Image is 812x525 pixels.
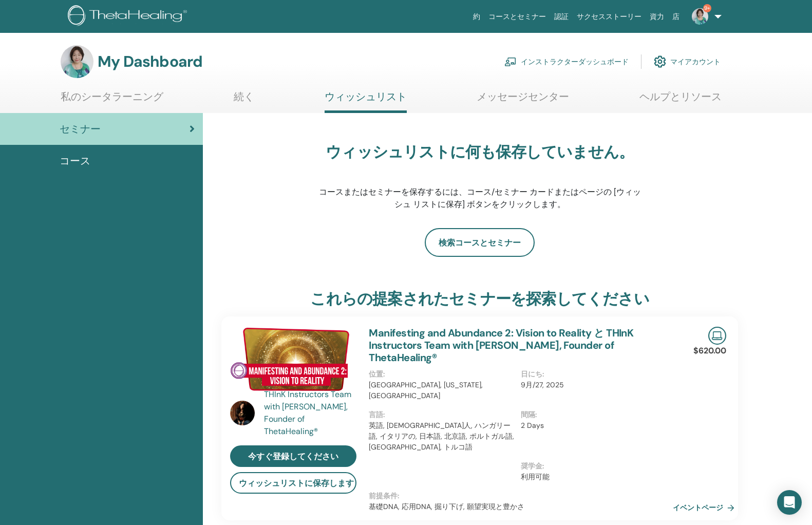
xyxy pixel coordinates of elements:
a: 私のシータラーニング [61,90,163,110]
p: $620.00 [693,345,726,357]
a: 検索コースとセミナー [425,228,535,257]
a: Manifesting and Abundance 2: Vision to Reality と THInK Instructors Team with [PERSON_NAME], Found... [369,326,633,364]
h3: ウィッシュリストに何も保存していません。 [318,143,641,161]
img: default.jpg [692,8,708,25]
a: コースとセミナー [484,7,550,26]
p: 間隔 : [521,409,667,420]
a: イベントページ [673,500,739,515]
img: cog.svg [654,53,666,70]
span: セミナー [60,121,101,137]
h3: これらの提案されたセミナーを探索してください [310,290,649,308]
p: 言語 : [369,409,515,420]
a: 認証 [550,7,573,26]
span: 今すぐ登録してください [248,451,338,462]
a: インストラクターダッシュボード [504,50,629,73]
p: 2 Days [521,420,667,431]
h3: My Dashboard [98,52,202,71]
p: [GEOGRAPHIC_DATA], [US_STATE], [GEOGRAPHIC_DATA] [369,380,515,401]
a: 続く [234,90,254,110]
p: 日にち : [521,369,667,380]
p: 位置 : [369,369,515,380]
p: 英語, [DEMOGRAPHIC_DATA]人, ハンガリー語, イタリアの, 日本語, 北京語, ポルトガル語, [GEOGRAPHIC_DATA], トルコ語 [369,420,515,453]
button: ウィッシュリストに保存します [230,472,356,494]
div: Open Intercom Messenger [777,490,802,515]
span: コース [60,153,90,168]
p: 基礎DNA, 応用DNA, 掘り下げ, 願望実現と豊かさ [369,501,673,512]
a: 資力 [646,7,668,26]
a: サクセスストーリー [573,7,646,26]
img: logo.png [68,5,191,28]
img: chalkboard-teacher.svg [504,57,517,66]
a: 店 [668,7,684,26]
p: 利用可能 [521,472,667,482]
a: メッセージセンター [477,90,569,110]
p: 9月/27, 2025 [521,380,667,390]
a: ヘルプとリソース [639,90,722,110]
span: 9+ [703,4,711,12]
p: コースまたはセミナーを保存するには、コース/セミナー カードまたはページの [ウィッシュ リストに保存] ボタンをクリックします。 [318,186,641,211]
a: ウィッシュリスト [325,90,407,113]
img: Manifesting and Abundance 2: Vision to Reality [230,327,356,391]
p: 前提条件 : [369,491,673,501]
a: 約 [469,7,484,26]
img: Live Online Seminar [708,327,726,345]
a: マイアカウント [654,50,721,73]
a: 今すぐ登録してください [230,445,356,467]
img: default.jpg [230,401,255,425]
p: 奨学金 : [521,461,667,472]
img: default.jpg [61,45,93,78]
a: THInK Instructors Team with [PERSON_NAME], Founder of ThetaHealing® [264,388,359,438]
